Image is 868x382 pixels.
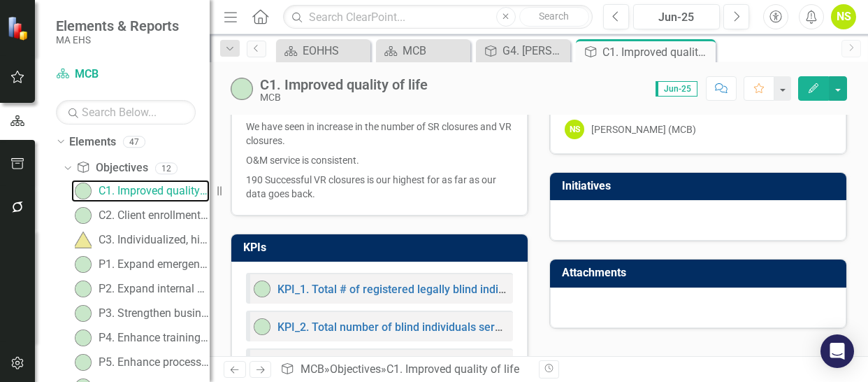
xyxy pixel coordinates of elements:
[633,4,720,29] button: Jun-25
[330,362,381,376] a: Objectives
[591,122,696,136] div: [PERSON_NAME] (MCB)
[260,77,428,92] div: C1. Improved quality of life
[75,305,92,322] img: On-track
[75,354,92,371] img: On-track
[479,42,567,59] a: G4. [PERSON_NAME] culture of equity, transparency, and coordination
[519,7,589,27] button: Search
[254,281,270,297] img: On-track
[656,81,697,97] span: Jun-25
[71,278,210,300] a: P2. Expand internal and external collaboration to streamline service access and provide coordinat...
[99,283,210,295] div: P2. Expand internal and external collaboration to streamline service access and provide coordinat...
[254,318,270,335] img: On-track
[243,241,521,254] h3: KPIs
[254,356,270,373] img: At-risk
[565,120,584,139] div: NS
[99,307,210,320] div: P3. Strengthen business intelligence to support decision-making, resourcing, and service quality
[403,42,467,59] div: MCB
[75,207,92,224] img: On-track
[99,356,210,369] div: P5. Enhance processes for project monitoring and tracking
[71,302,210,325] a: P3. Strengthen business intelligence to support decision-making, resourcing, and service quality
[71,229,210,251] a: C3. Individualized, high-quality services
[386,362,519,376] div: C1. Improved quality of life
[99,332,210,344] div: P4. Enhance training and development systems for improved service delivery
[820,334,854,368] div: Open Intercom Messenger
[502,42,567,59] div: G4. [PERSON_NAME] culture of equity, transparency, and coordination
[277,320,809,334] a: KPI_2. Total number of blind individuals served who complete orientation and mobility services in...
[99,258,210,271] div: P1. Expand emergency preparedness
[7,15,31,40] img: ClearPoint Strategy
[280,362,528,378] div: » »
[56,34,179,45] small: MA EHS
[71,253,210,276] a: P1. Expand emergency preparedness
[123,136,145,148] div: 47
[303,42,367,59] div: EOHHS
[562,267,839,279] h3: Attachments
[75,256,92,273] img: On-track
[831,4,856,29] button: NS
[56,66,196,83] a: MCB
[539,10,569,22] span: Search
[280,42,367,59] a: EOHHS
[56,100,196,125] input: Search Below...
[71,180,210,202] a: C1. Improved quality of life
[155,162,178,174] div: 12
[71,327,210,349] a: P4. Enhance training and development systems for improved service delivery
[231,78,253,100] img: On-track
[602,43,712,61] div: C1. Improved quality of life
[56,17,179,34] span: Elements & Reports
[75,330,92,346] img: On-track
[71,351,210,374] a: P5. Enhance processes for project monitoring and tracking
[260,92,428,103] div: MCB
[301,362,324,376] a: MCB
[283,5,593,29] input: Search ClearPoint...
[76,160,147,176] a: Objectives
[75,281,92,297] img: On-track
[75,232,92,248] img: At-risk
[379,42,467,59] a: MCB
[71,204,210,227] a: C2. Client enrollment and service satisfaction
[562,180,839,192] h3: Initiatives
[246,120,513,150] p: We have seen in increase in the number of SR closures and VR closures.
[99,209,210,222] div: C2. Client enrollment and service satisfaction
[99,234,210,246] div: C3. Individualized, high-quality services
[638,9,715,26] div: Jun-25
[69,134,116,150] a: Elements
[99,185,210,197] div: C1. Improved quality of life
[246,170,513,201] p: 190 Successful VR closures is our highest for as far as our data goes back.
[246,150,513,170] p: O&M service is consistent.
[75,183,92,199] img: On-track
